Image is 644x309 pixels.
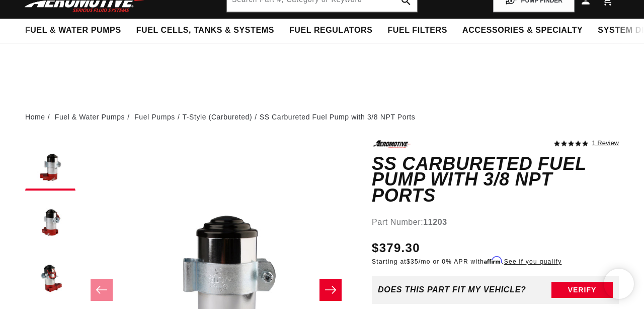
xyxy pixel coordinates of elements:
div: Part Number: [372,216,619,229]
summary: Fuel & Water Pumps [18,19,129,42]
strong: 11203 [423,218,447,226]
span: Accessories & Specialty [462,25,583,36]
button: Slide left [91,279,113,301]
h1: SS Carbureted Fuel Pump with 3/8 NPT Ports [372,156,619,204]
a: Home [25,111,45,122]
nav: breadcrumbs [25,111,619,122]
span: Fuel Filters [387,25,447,36]
button: Slide right [319,279,342,301]
a: See if you qualify - Learn more about Affirm Financing (opens in modal) [504,258,562,265]
button: Load image 3 in gallery view [25,251,75,301]
button: Load image 1 in gallery view [25,140,75,191]
summary: Accessories & Specialty [455,19,590,42]
button: Load image 2 in gallery view [25,196,75,246]
span: Fuel Cells, Tanks & Systems [136,25,274,36]
p: Starting at /mo or 0% APR with . [372,257,561,266]
a: 1 reviews [592,140,619,147]
li: T-Style (Carbureted) [182,111,259,122]
span: Fuel Regulators [289,25,372,36]
span: $35 [407,258,419,265]
li: SS Carbureted Fuel Pump with 3/8 NPT Ports [260,111,416,122]
summary: Fuel Filters [380,19,455,42]
summary: Fuel Regulators [282,19,380,42]
summary: Fuel Cells, Tanks & Systems [129,19,282,42]
div: Does This part fit My vehicle? [378,285,526,294]
a: Fuel Pumps [134,111,175,122]
span: Fuel & Water Pumps [25,25,121,36]
span: Affirm [484,257,502,264]
a: Fuel & Water Pumps [55,111,125,122]
span: $379.30 [372,239,420,257]
button: Verify [551,282,613,298]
